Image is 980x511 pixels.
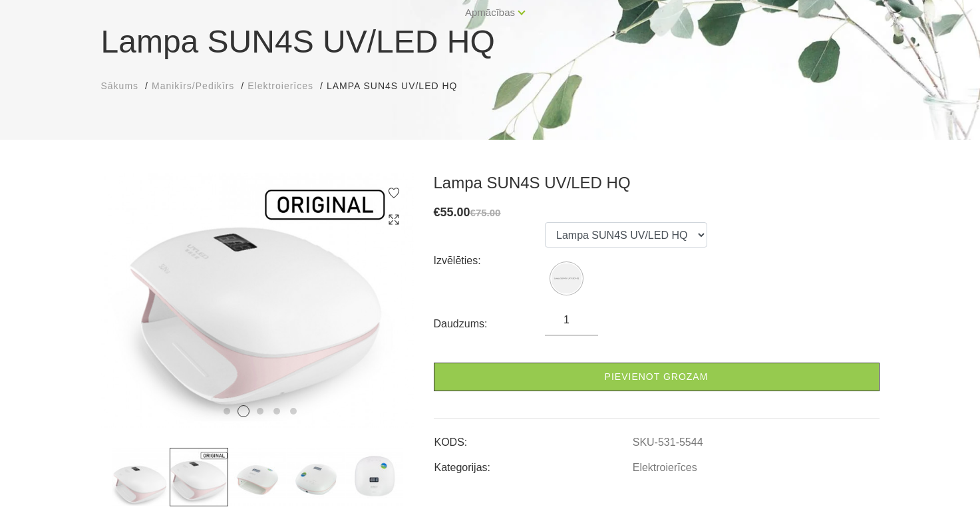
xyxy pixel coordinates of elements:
img: ... [228,448,287,506]
img: Lampa SUN4S UV/LED HQ [552,263,581,293]
li: Lampa SUN4S UV/LED HQ [327,79,470,93]
span: € [434,206,440,219]
h3: Lampa SUN4S UV/LED HQ [434,173,880,193]
button: 1 of 5 [224,408,230,415]
a: Elektroierīces [247,79,313,93]
a: Pievienot grozam [434,363,880,391]
span: Sākums [101,81,139,91]
span: Manikīrs/Pedikīrs [152,81,234,91]
span: Elektroierīces [247,81,313,91]
img: ... [111,448,170,506]
div: Izvēlēties: [434,250,546,271]
td: KODS: [434,425,632,450]
span: 55.00 [440,206,470,219]
img: ... [287,448,345,506]
button: 5 of 5 [290,408,297,415]
a: Manikīrs/Pedikīrs [152,79,234,93]
a: Elektroierīces [633,462,697,474]
img: ... [170,448,228,506]
s: €75.00 [470,207,501,218]
div: Daudzums: [434,313,546,335]
a: SKU-531-5544 [633,436,703,448]
td: Kategorijas: [434,450,632,476]
button: 3 of 5 [257,408,263,415]
a: Sākums [101,79,139,93]
button: 4 of 5 [273,408,280,415]
button: 2 of 5 [238,405,249,417]
img: ... [345,448,404,506]
img: ... [101,173,414,428]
